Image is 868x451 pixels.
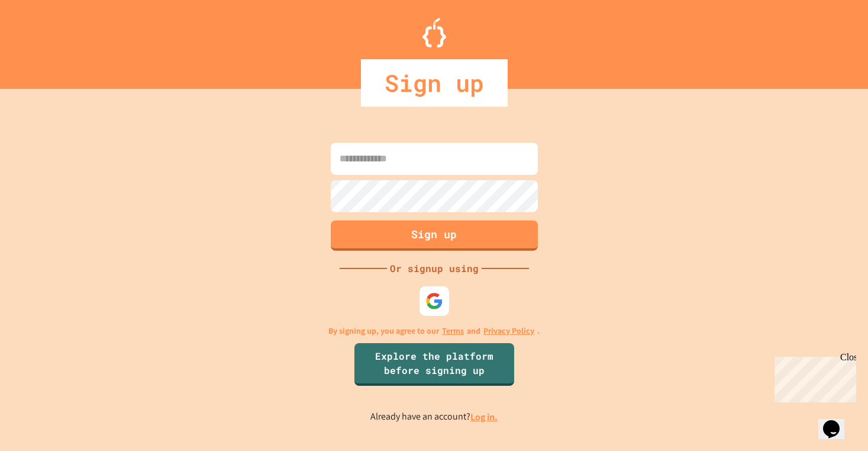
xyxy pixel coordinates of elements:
[354,343,514,386] a: Explore the platform before signing up
[387,261,482,276] div: Or signup using
[370,410,498,424] p: Already have an account?
[425,292,443,310] img: google-icon.svg
[770,352,856,402] iframe: chat widget
[361,59,508,107] div: Sign up
[483,325,534,337] a: Privacy Policy
[328,325,540,337] p: By signing up, you agree to our and .
[470,411,498,423] a: Log in.
[442,325,464,337] a: Terms
[331,220,538,251] button: Sign up
[5,5,82,75] div: Chat with us now!Close
[422,18,446,47] img: Logo.svg
[818,404,856,439] iframe: chat widget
